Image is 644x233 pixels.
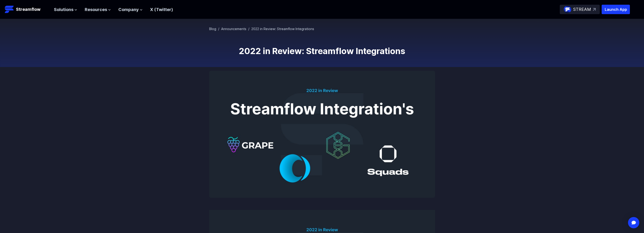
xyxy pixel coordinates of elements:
[85,6,107,13] span: Resources
[209,27,216,31] a: Blog
[248,27,249,31] span: /
[209,71,435,198] img: 2022 in Review: Streamflow Integrations
[85,6,111,13] button: Resources
[221,27,246,31] a: Announcements
[560,5,600,14] a: STREAM
[573,6,591,13] p: STREAM
[150,7,173,12] a: X (Twitter)
[218,27,219,31] span: /
[602,5,630,14] button: Launch App
[118,6,143,13] button: Company
[5,5,14,14] img: Streamflow Logo
[54,6,77,13] button: Solutions
[54,6,73,13] span: Solutions
[251,27,314,31] span: 2022 in Review: Streamflow Integrations
[209,46,435,56] h1: 2022 in Review: Streamflow Integrations
[16,6,40,13] p: Streamflow
[5,5,49,14] a: Streamflow
[118,6,139,13] span: Company
[628,217,639,228] div: Open Intercom Messenger
[593,8,596,11] img: top-right-arrow.svg
[564,6,571,13] img: streamflow-logo-circle.png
